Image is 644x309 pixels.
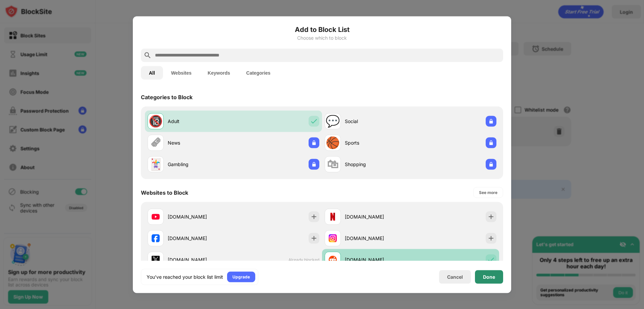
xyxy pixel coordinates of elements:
img: favicons [152,256,160,264]
div: 💬 [326,114,340,128]
img: favicons [329,234,337,242]
img: search.svg [144,51,152,59]
div: Gambling [168,161,233,168]
img: favicons [152,213,160,221]
div: 🏀 [326,136,340,150]
div: Done [483,274,495,279]
div: Categories to Block [141,93,193,100]
div: Choose which to block [141,35,503,40]
div: News [168,139,233,146]
img: favicons [152,234,160,242]
div: Adult [168,118,233,125]
div: 🔞 [149,114,163,128]
span: Already blocked [288,257,319,262]
div: Social [345,118,411,125]
div: [DOMAIN_NAME] [345,213,411,220]
div: [DOMAIN_NAME] [345,235,411,242]
div: Sports [345,139,411,146]
div: [DOMAIN_NAME] [168,213,233,220]
div: See more [479,189,497,196]
div: Shopping [345,161,411,168]
button: Categories [238,66,278,79]
h6: Add to Block List [141,24,503,34]
div: You’ve reached your block list limit [147,273,223,280]
img: favicons [329,256,337,264]
div: 🃏 [149,157,163,171]
div: [DOMAIN_NAME] [168,235,233,242]
div: Websites to Block [141,189,188,196]
div: Cancel [447,274,463,280]
div: 🛍 [327,157,338,171]
div: Upgrade [232,273,250,280]
button: All [141,66,163,79]
div: [DOMAIN_NAME] [345,256,411,263]
button: Keywords [200,66,238,79]
div: 🗞 [150,136,161,150]
div: [DOMAIN_NAME] [168,256,233,263]
img: favicons [329,213,337,221]
button: Websites [163,66,200,79]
